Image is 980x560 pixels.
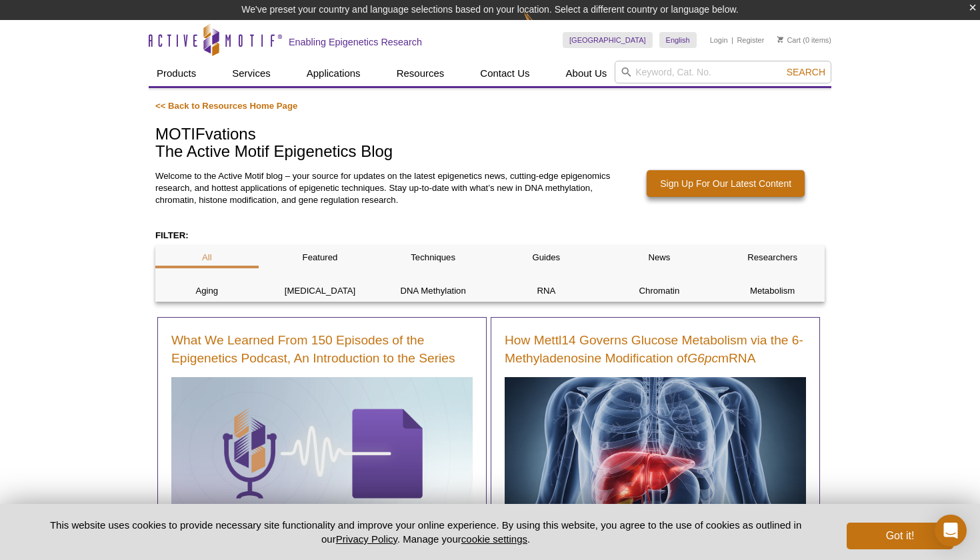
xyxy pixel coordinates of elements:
[687,351,718,365] em: G6pc
[155,101,297,111] a: << Back to Resources Home Page
[461,533,527,545] button: cookie settings
[659,32,697,48] a: English
[269,252,372,264] p: Featured
[563,32,653,48] a: [GEOGRAPHIC_DATA]
[149,61,204,86] a: Products
[523,10,559,41] img: Change Here
[777,35,801,45] a: Cart
[336,533,397,545] a: Privacy Policy
[155,285,259,297] p: Aging
[381,285,485,297] p: DNA Methylation
[27,518,825,546] p: This website uses cookies to provide necessary site functionality and improve your online experie...
[558,61,615,86] a: About Us
[381,252,485,264] p: Techniques
[787,67,825,77] span: Search
[155,252,259,264] p: All
[289,36,422,48] h2: Enabling Epigenetics Research
[608,285,711,297] p: Chromatin
[505,331,806,367] a: How Mettl14 Governs Glucose Metabolism via the 6-Methyladenosine Modification ofG6pcmRNA
[847,523,953,549] button: Got it!
[505,377,806,547] img: Human liver
[155,230,189,240] strong: FILTER:
[171,377,473,528] img: Podcast lessons
[171,331,473,367] a: What We Learned From 150 Episodes of the Epigenetics Podcast, An Introduction to the Series
[783,66,829,78] button: Search
[777,36,783,43] img: Your Cart
[269,285,372,297] p: [MEDICAL_DATA]
[299,61,369,86] a: Applications
[615,61,831,83] input: Keyword, Cat. No.
[721,285,824,297] p: Metabolism
[472,61,537,86] a: Contact Us
[155,125,825,162] h1: MOTIFvations The Active Motif Epigenetics Blog
[647,170,805,197] a: Sign Up For Our Latest Content
[155,170,617,206] p: Welcome to the Active Motif blog – your source for updates on the latest epigenetics news, cuttin...
[710,35,728,45] a: Login
[495,285,598,297] p: RNA
[389,61,453,86] a: Resources
[608,252,711,264] p: News
[495,252,598,264] p: Guides
[731,32,733,48] li: |
[737,35,764,45] a: Register
[721,252,824,264] p: Researchers
[777,32,831,48] li: (0 items)
[224,61,279,86] a: Services
[935,515,967,547] div: Open Intercom Messenger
